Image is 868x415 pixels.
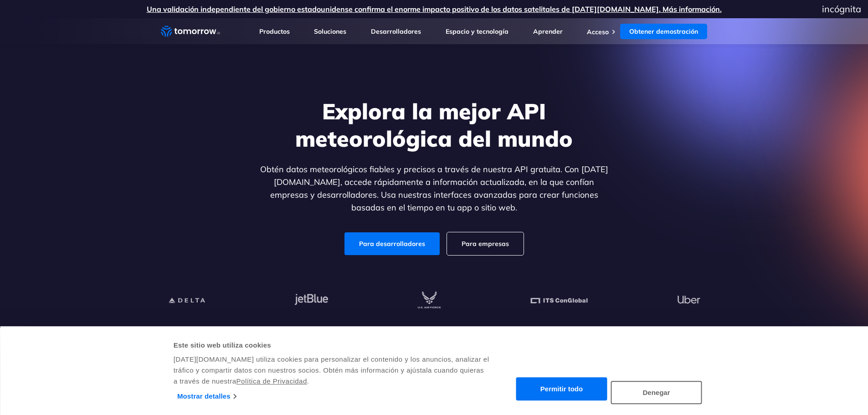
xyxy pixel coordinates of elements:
[822,3,861,15] font: incógnita
[161,25,220,38] a: Enlace de inicio
[447,232,524,255] a: Para empresas
[295,97,573,152] font: Explora la mejor API meteorológica del mundo
[314,27,346,36] a: Soluciones
[446,27,508,36] a: Espacio y tecnología
[587,28,609,36] a: Acceso
[533,27,563,36] a: Aprender
[174,355,489,385] font: [DATE][DOMAIN_NAME] utiliza cookies para personalizar el contenido y los anuncios, analizar el tr...
[260,164,608,213] font: Obtén datos meteorológicos fiables y precisos a través de nuestra API gratuita. Con [DATE][DOMAIN...
[344,232,440,255] a: Para desarrolladores
[307,377,309,385] font: .
[371,27,421,36] a: Desarrolladores
[462,240,509,248] font: Para empresas
[236,377,307,385] a: Política de Privacidad
[540,385,583,393] font: Permitir todo
[629,27,698,36] font: Obtener demostración
[516,378,607,401] button: Permitir todo
[359,240,425,248] font: Para desarrolladores
[611,381,702,404] button: Denegar
[174,341,271,349] font: Este sitio web utiliza cookies
[177,392,231,400] font: Mostrar detalles
[259,27,290,36] a: Productos
[177,389,236,403] a: Mostrar detalles
[147,5,722,14] a: Una validación independiente del gobierno estadounidense confirma el enorme impacto positivo de l...
[620,24,707,39] a: Obtener demostración
[642,389,670,396] font: Denegar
